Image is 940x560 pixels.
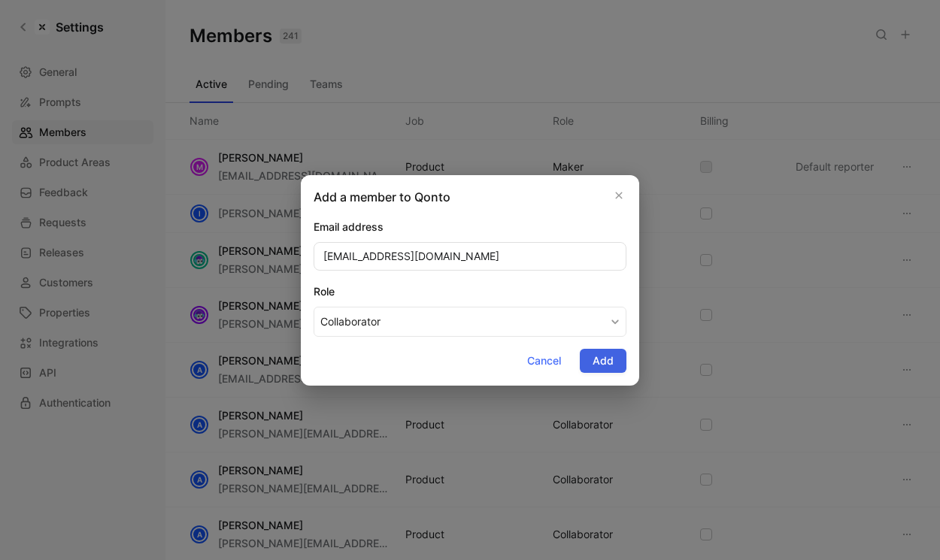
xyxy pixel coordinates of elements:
[314,307,626,337] button: Role
[527,352,561,370] span: Cancel
[514,349,574,373] button: Cancel
[314,283,626,301] div: Role
[314,242,626,271] input: example@cycle.app
[580,349,626,373] button: Add
[593,352,614,370] span: Add
[314,218,626,236] div: Email address
[314,188,450,206] h2: Add a member to Qonto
